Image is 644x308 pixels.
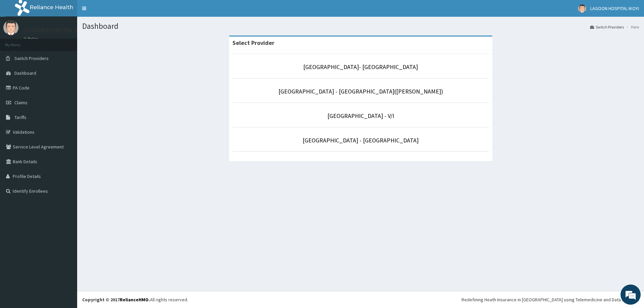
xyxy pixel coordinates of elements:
div: Chat with us now [35,38,113,46]
li: Here [625,24,639,30]
a: [GEOGRAPHIC_DATA] - V/I [327,112,394,120]
div: Redefining Heath Insurance in [GEOGRAPHIC_DATA] using Telemedicine and Data Science! [462,296,639,303]
textarea: Type your message and hit 'Enter' [3,183,128,206]
img: d_794563401_company_1708531726252_794563401 [12,34,27,50]
a: RelianceHMO [120,297,149,303]
span: Switch Providers [14,55,49,61]
span: Tariffs [14,114,26,120]
a: Online [23,37,40,41]
a: [GEOGRAPHIC_DATA] - [GEOGRAPHIC_DATA]([PERSON_NAME]) [278,87,443,95]
strong: Select Provider [232,39,274,47]
div: Minimize live chat window [110,3,126,19]
h1: Dashboard [82,22,639,30]
img: User Image [3,20,18,35]
a: [GEOGRAPHIC_DATA]- [GEOGRAPHIC_DATA] [303,63,418,71]
a: Switch Providers [590,24,624,30]
a: [GEOGRAPHIC_DATA] - [GEOGRAPHIC_DATA] [303,136,419,144]
p: LAGOON HOSPITAL IKOYI [23,27,88,33]
span: LAGOON HOSPITAL IKOYI [590,5,639,11]
span: We're online! [39,84,93,152]
span: Claims [14,100,28,106]
footer: All rights reserved. [77,291,644,308]
span: Dashboard [14,70,36,76]
img: User Image [578,4,586,13]
strong: Copyright © 2017 . [82,297,150,303]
